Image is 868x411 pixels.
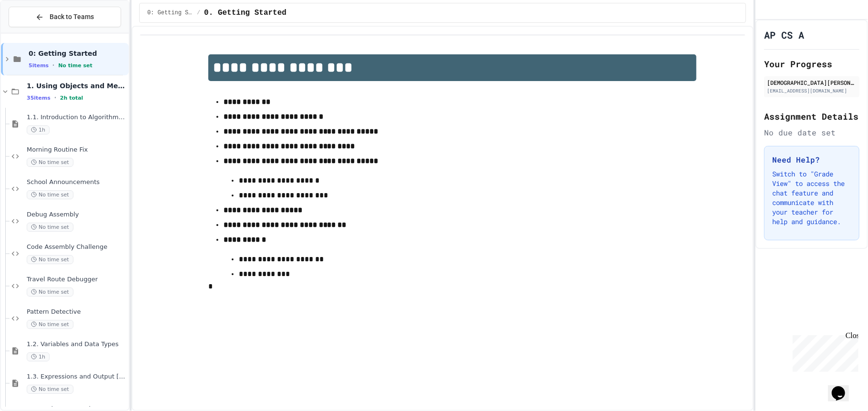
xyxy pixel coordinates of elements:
span: No time set [27,255,73,264]
span: 0. Getting Started [204,7,286,19]
h3: Need Help? [772,154,851,165]
div: Chat with us now!Close [4,4,66,61]
span: • [52,62,54,69]
span: 1h [27,125,50,134]
span: No time set [58,62,92,69]
span: Morning Routine Fix [27,146,127,154]
span: School Announcements [27,178,127,186]
div: [EMAIL_ADDRESS][DOMAIN_NAME] [767,87,857,94]
span: No time set [27,320,73,329]
span: No time set [27,223,73,232]
span: No time set [27,190,73,199]
span: 35 items [27,95,51,101]
p: Switch to "Grade View" to access the chat feature and communicate with your teacher for help and ... [772,169,851,226]
button: Back to Teams [9,7,121,27]
span: Debug Assembly [27,211,127,219]
h2: Your Progress [764,57,859,71]
span: 2h total [60,95,83,101]
span: No time set [27,288,73,297]
span: / [197,9,200,17]
span: No time set [27,385,73,394]
h2: Assignment Details [764,110,859,123]
span: 1.3. Expressions and Output [New] [27,373,127,381]
span: Code Assembly Challenge [27,243,127,251]
h1: AP CS A [764,28,804,41]
iframe: chat widget [828,373,858,401]
span: Travel Route Debugger [27,276,127,284]
div: No due date set [764,127,859,138]
span: 1h [27,352,50,361]
span: 1.2. Variables and Data Types [27,340,127,349]
span: No time set [27,158,73,167]
iframe: chat widget [789,331,858,372]
span: Back to Teams [50,12,94,22]
span: Pattern Detective [27,308,127,316]
span: 0: Getting Started [29,49,127,58]
span: 1.1. Introduction to Algorithms, Programming, and Compilers [27,113,127,122]
span: 0: Getting Started [147,9,193,17]
span: 5 items [29,62,49,69]
span: 1. Using Objects and Methods [27,82,127,90]
span: • [54,94,56,102]
div: [DEMOGRAPHIC_DATA][PERSON_NAME] [767,78,857,87]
